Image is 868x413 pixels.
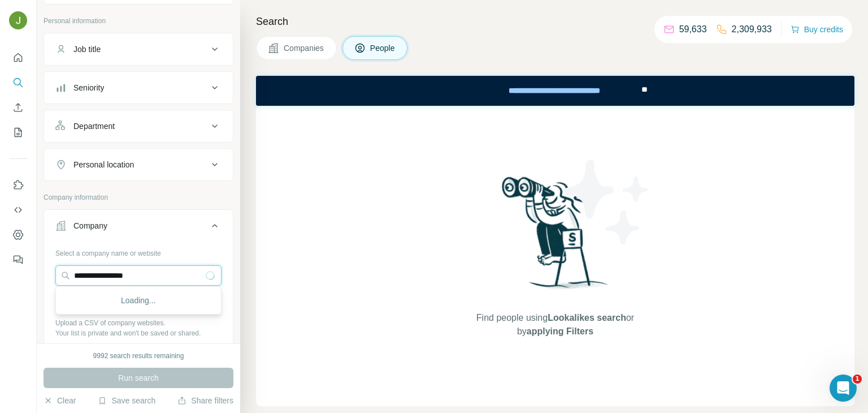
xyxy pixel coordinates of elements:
[9,72,27,93] button: Search
[9,200,27,220] button: Use Surfe API
[9,48,27,68] button: Quick start
[9,11,27,29] img: Avatar
[58,289,219,312] div: Loading...
[73,82,104,93] div: Seniority
[732,23,772,36] p: 2,309,933
[9,225,27,245] button: Dashboard
[527,326,593,336] span: applying Filters
[853,375,862,384] span: 1
[44,395,76,406] button: Clear
[44,36,233,63] button: Job title
[9,175,27,195] button: Use Surfe on LinkedIn
[465,311,645,338] span: Find people using or by
[9,249,27,270] button: Feedback
[44,192,233,203] p: Company information
[55,244,222,259] div: Select a company name or website
[256,76,854,106] iframe: Banner
[177,395,233,406] button: Share filters
[73,159,134,170] div: Personal location
[679,23,707,36] p: 59,633
[284,42,325,54] span: Companies
[830,375,857,402] iframe: Intercom live chat
[44,113,233,140] button: Department
[73,220,107,231] div: Company
[44,212,233,244] button: Company
[44,16,233,26] p: Personal information
[93,351,184,361] div: 9992 search results remaining
[555,151,657,253] img: Surfe Illustration - Stars
[44,151,233,178] button: Personal location
[73,44,101,55] div: Job title
[9,97,27,118] button: Enrich CSV
[55,318,222,328] p: Upload a CSV of company websites.
[548,313,626,322] span: Lookalikes search
[256,14,854,29] h4: Search
[9,122,27,143] button: My lists
[791,21,843,37] button: Buy credits
[55,328,222,338] p: Your list is private and won't be saved or shared.
[370,42,396,54] span: People
[497,174,614,300] img: Surfe Illustration - Woman searching with binoculars
[44,74,233,101] button: Seniority
[98,395,155,406] button: Save search
[73,121,115,132] div: Department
